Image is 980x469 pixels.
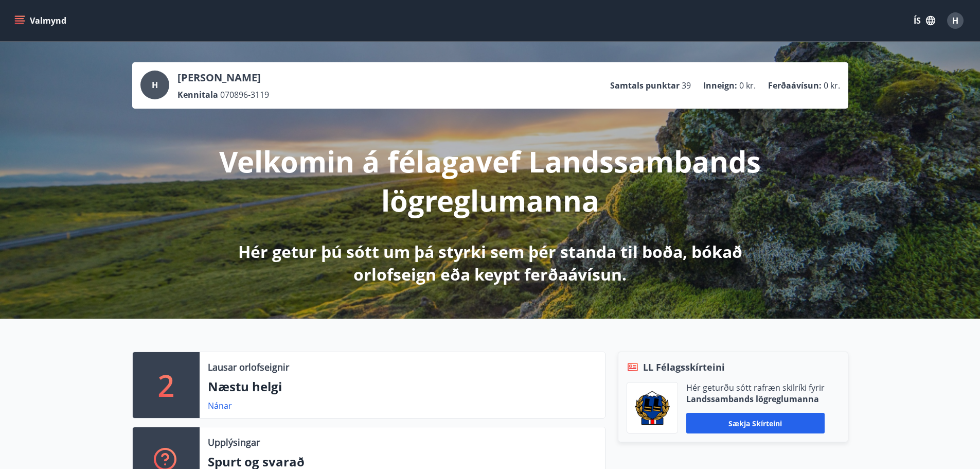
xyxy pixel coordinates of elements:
p: Hér getur þú sótt um þá styrki sem þér standa til boða, bókað orlofseign eða keypt ferðaávísun. [219,240,762,286]
span: H [152,79,158,91]
button: ÍS [908,11,941,30]
span: 0 kr. [739,80,756,91]
p: Lausar orlofseignir [208,360,289,374]
span: 070896-3119 [220,89,269,100]
p: Hér geturðu sótt rafræn skilríki fyrir [686,382,825,393]
p: Næstu helgi [208,378,597,395]
p: Samtals punktar [610,80,680,91]
button: menu [12,11,70,30]
p: Landssambands lögreglumanna [686,393,825,405]
span: 0 kr. [824,80,840,91]
p: Kennitala [177,89,218,100]
button: Sækja skírteini [686,413,825,433]
span: LL Félagsskírteini [643,360,725,374]
img: 1cqKbADZNYZ4wXUG0EC2JmCwhQh0Y6EN22Kw4FTY.png [635,391,670,425]
p: Ferðaávísun : [768,80,822,91]
p: Inneign : [703,80,737,91]
p: Velkomin á félagavef Landssambands lögreglumanna [219,142,762,220]
p: [PERSON_NAME] [177,71,269,85]
p: Upplýsingar [208,436,260,449]
button: H [943,8,968,33]
span: H [952,15,958,26]
span: 39 [682,80,691,91]
a: Nánar [208,400,232,411]
p: 2 [158,366,174,405]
